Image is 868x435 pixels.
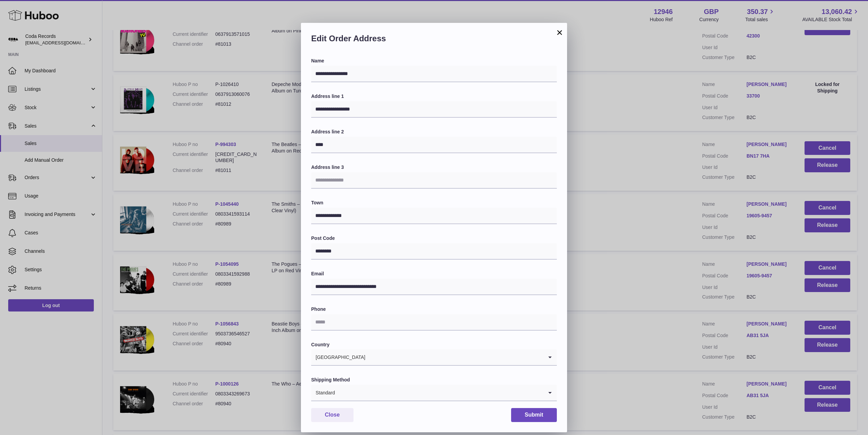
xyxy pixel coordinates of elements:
[366,349,543,365] input: Search for option
[311,200,557,206] label: Town
[311,93,557,100] label: Address line 1
[311,235,557,242] label: Post Code
[311,408,353,422] button: Close
[311,349,557,366] div: Search for option
[311,58,557,64] label: Name
[311,129,557,135] label: Address line 2
[311,342,557,348] label: Country
[511,408,557,422] button: Submit
[311,349,366,365] span: [GEOGRAPHIC_DATA]
[311,33,557,47] h2: Edit Order Address
[335,385,543,401] input: Search for option
[311,306,557,313] label: Phone
[555,28,564,37] button: ×
[311,164,557,171] label: Address line 3
[311,377,557,383] label: Shipping Method
[311,385,335,401] span: Standard
[311,385,557,401] div: Search for option
[311,271,557,277] label: Email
